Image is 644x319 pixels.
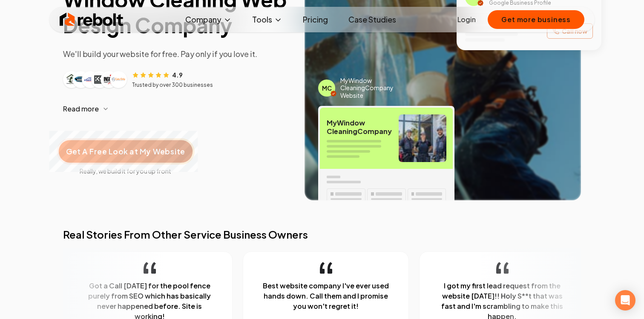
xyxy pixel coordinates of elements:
[143,262,155,274] img: quotation-mark
[66,146,185,157] span: Get A Free Look at My Website
[488,10,584,29] button: Get more business
[178,11,239,28] button: Company
[63,104,99,114] span: Read more
[63,71,127,88] div: Customer logos
[63,167,188,175] span: Really, we build it for you up front
[63,99,291,119] button: Read more
[496,262,508,274] img: quotation-mark
[74,73,88,86] img: Customer logo 2
[63,126,188,175] a: Get A Free Look at My WebsiteReally, we build it for you up front
[132,82,213,88] p: Trusted by over 300 businesses
[615,290,635,310] div: Open Intercom Messenger
[65,73,78,86] img: Customer logo 1
[457,14,476,25] a: Login
[102,73,116,86] img: Customer logo 5
[57,138,194,165] button: Get A Free Look at My Website
[296,11,335,28] a: Pricing
[132,70,183,79] div: Rating: 4.9 out of 5 stars
[172,71,183,79] span: 4.9
[319,262,332,274] img: quotation-mark
[399,114,446,162] img: Window Cleaning team
[260,281,391,311] p: Best website company I've ever used hands down. Call them and I promise you won't regret it!
[63,48,291,60] p: We'll build your website for free. Pay only if you love it.
[60,11,124,28] img: Rebolt Logo
[340,77,409,100] span: My Window Cleaning Company Website
[322,84,332,92] span: MC
[63,70,291,88] article: Customer reviews
[83,73,97,86] img: Customer logo 3
[93,73,106,86] img: Customer logo 4
[112,73,125,86] img: Customer logo 6
[63,228,581,241] h2: Real Stories From Other Service Business Owners
[342,11,403,28] a: Case Studies
[245,11,289,28] button: Tools
[327,119,392,136] span: My Window Cleaning Company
